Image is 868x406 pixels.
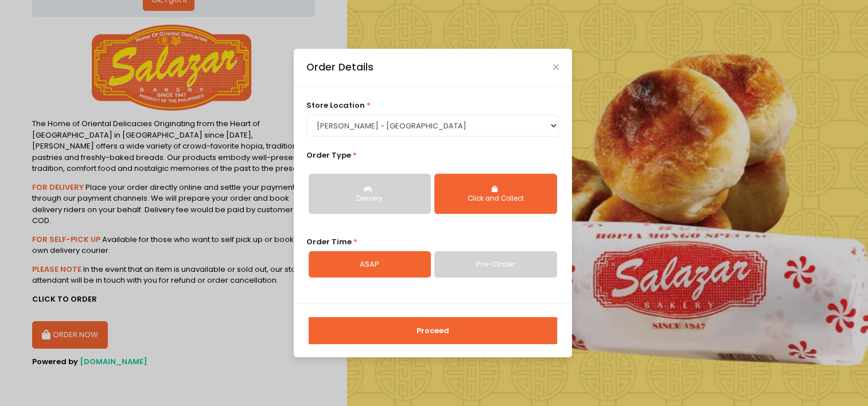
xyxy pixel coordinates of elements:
div: Delivery [317,194,423,204]
button: Delivery [309,174,431,214]
div: Click and Collect [442,194,548,204]
span: Order Type [306,150,351,161]
span: Order Time [306,236,352,247]
a: Pre-Order [434,251,556,278]
a: ASAP [309,251,431,278]
button: Proceed [309,317,557,345]
button: Click and Collect [434,174,556,214]
div: Order Details [306,60,373,75]
button: Close [553,64,559,70]
span: store location [306,100,365,111]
